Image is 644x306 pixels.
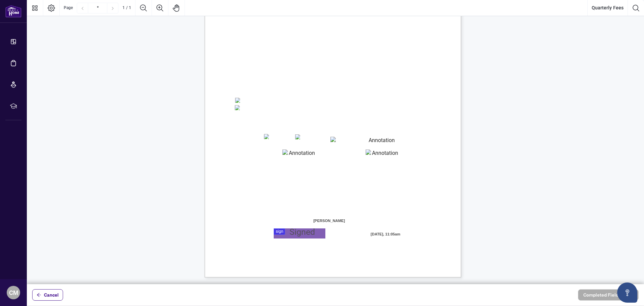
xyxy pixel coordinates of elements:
[44,290,59,300] span: Cancel
[617,282,637,303] button: Open asap
[32,289,63,301] button: Cancel
[578,289,639,301] button: Completed Fields 0 of 1
[5,5,21,17] img: logo
[9,288,18,297] span: CM
[37,293,41,297] span: arrow-left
